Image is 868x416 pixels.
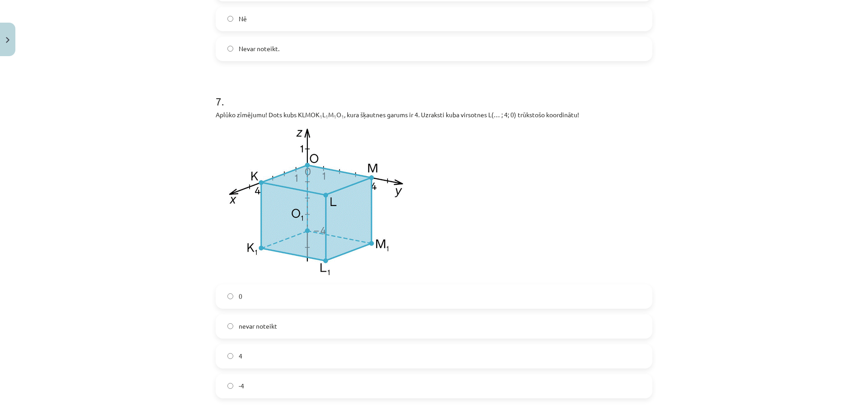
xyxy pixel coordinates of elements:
[325,113,328,120] sub: 1
[216,79,652,107] h1: 7 .
[320,113,322,120] sub: 1
[239,14,247,24] span: Nē
[227,293,233,299] input: 0
[341,113,344,120] sub: 1
[227,46,233,52] input: Nevar noteikt.
[6,37,9,43] img: icon-close-lesson-0947bae3869378f0d4975bcd49f059093ad1ed9edebbc8119c70593378902aed.svg
[239,351,242,361] span: 4
[227,353,233,359] input: 4
[216,110,652,120] p: Aplūko zīmējumu! Dots kubs KLMOK L M O , kura šķautnes garums ir 4. Uzraksti kuba virsotnes L(… ;...
[227,16,233,22] input: Nē
[239,44,279,53] span: Nevar noteikt.
[227,383,233,389] input: -4
[334,113,336,120] sub: 1
[239,321,277,331] span: nevar noteikt
[239,292,242,301] span: 0
[239,381,244,391] span: -4
[227,323,233,329] input: nevar noteikt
